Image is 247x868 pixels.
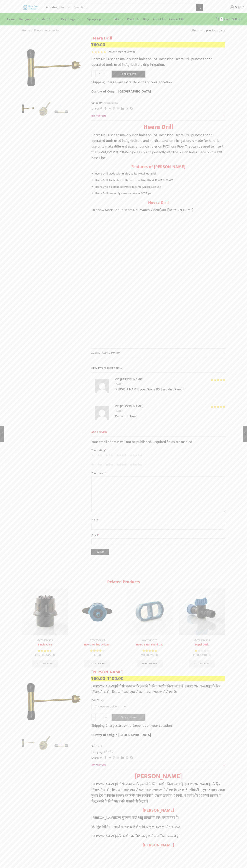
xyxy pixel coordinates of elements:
[22,643,68,647] a: Flush Valve
[112,71,145,78] button: Add to cart
[91,453,94,457] a: 1 of 5 stars
[91,107,99,111] span: Share:
[5,15,17,23] a: Home
[91,51,106,53] div: Rated 5.00 out of 5
[107,675,123,682] bdi: 100.00
[108,366,122,370] span: Heera Drill
[91,123,225,131] h1: Heera Drill
[117,463,127,467] a: 4 of 5 stars
[91,132,225,161] p: Heera Drill Used to make punch holes on PVC Hose Pipe. Heera Drill punches hand-operated tools us...
[127,653,173,658] span: –
[160,207,193,213] a: [URL][DOMAIN_NAME]
[177,587,228,670] div: 4 / 10
[91,670,225,675] h1: [PERSON_NAME]
[195,649,209,653] div: Rated 1.00 out of 5
[142,649,157,653] span: Rated out of 5
[95,171,225,176] li: Heera Drill Made with High-Quality Metal Material.
[130,463,142,467] a: 5 of 5 stars
[35,652,44,658] bdi: 35.00
[202,652,211,658] bdi: 10.00
[37,102,52,117] a: 15
[211,405,225,408] span: Rated out of 5
[143,807,174,814] strong: [PERSON_NAME]
[91,675,105,682] bdi: 60.00
[115,382,225,387] time: [DATE]
[112,15,125,23] a: Filter
[91,439,192,445] span: Your email address will not be published. Required fields are marked
[21,101,36,116] img: Heera Drill
[21,736,36,750] img: Heera Drill
[115,377,143,382] strong: MD [PERSON_NAME]
[193,652,195,658] span: ₹
[46,652,55,658] bdi: 45.00
[91,114,106,118] span: Description
[125,15,141,23] a: Products
[196,4,203,11] button: Search button
[91,207,225,213] p: To Know More About Heera Drill Watch Video:
[54,736,69,750] a: 14
[91,36,225,41] h1: Heera Drill
[91,676,225,681] p: –
[84,660,110,667] a: Select options for “Heera Online Dripper”
[90,649,105,653] div: Rated 4.20 out of 5
[91,533,225,538] label: Email
[137,660,163,667] a: Select options for “Heera Lateral End Cap”
[91,683,220,695] span: कृषि ड्रिप सिंचाई में उपयोग किए जाने वाले हाथ से चलने वाले उपकरण मे से एक है।
[91,51,107,53] span: 2
[91,549,109,555] input: Submit
[35,652,37,658] span: ₹
[211,379,225,381] span: Rated out of 5
[148,199,169,206] strong: Heera Drill
[91,448,225,452] label: Your rating
[91,824,225,830] p: हिरा
[37,637,53,643] a: Accessories
[194,637,210,643] a: Accessories
[91,781,225,804] p: [PERSON_NAME]
[91,164,225,169] h2: Features of [PERSON_NAME]
[22,28,30,33] a: Home
[38,649,51,653] span: Rated out of 5
[91,366,225,373] h2: 2 reviews for
[106,453,113,457] a: 3 of 5 stars
[20,587,70,670] div: 1 / 10
[167,15,186,23] a: Contact Us
[17,15,35,23] a: Raingun
[91,56,225,68] p: Heera Drill Used to make punch holes on PVC Hose Pipe. Heera Drill punches hand-operated tools us...
[135,771,182,782] strong: [PERSON_NAME]
[231,16,242,22] bdi: 60.00
[91,349,225,357] a: Additional information
[91,761,225,770] a: Description
[127,588,173,635] img: Heera Lateral End Cap
[234,5,244,10] span: Sign in
[231,16,233,22] span: ₹
[91,112,225,120] a: Description
[117,453,127,457] a: 4 of 5 stars
[91,79,172,85] p: Shipping Charges are extra, Depends on your Location
[59,15,85,23] a: Drip Irrigation
[44,28,60,33] a: Accessories
[22,588,68,635] img: Flush valve
[107,578,140,585] span: Related products
[21,736,36,750] li: 1 / 3
[189,660,215,667] a: Select options for “Pepsi Cock”
[142,649,157,653] div: Rated 5.00 out of 5
[96,714,104,721] input: Product quantity
[32,660,58,667] a: Select options for “Flush Valve”
[91,750,114,754] span: Category:
[103,100,118,105] a: Accessories
[179,653,225,658] span: –
[95,184,225,189] li: Heera Drill is a hand-operated tool for Agriculture use.
[91,833,225,839] p: [PERSON_NAME]
[115,413,225,419] p: 16 my drill beet
[91,41,94,48] span: ₹
[91,698,104,702] label: Drill Types
[97,453,102,457] a: 2 of 5 stars
[21,102,36,116] li: 1 / 3
[35,15,59,23] a: Brush Cutter
[97,463,102,467] a: 2 of 5 stars
[115,409,225,413] time: [DATE]
[91,723,172,729] p: Shipping Charges are extra, Depends on your Location
[91,744,225,748] span: SKU:
[116,833,180,839] span: कृषि उपयोग के लिए एक हाथ से संचालित उपकरण है।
